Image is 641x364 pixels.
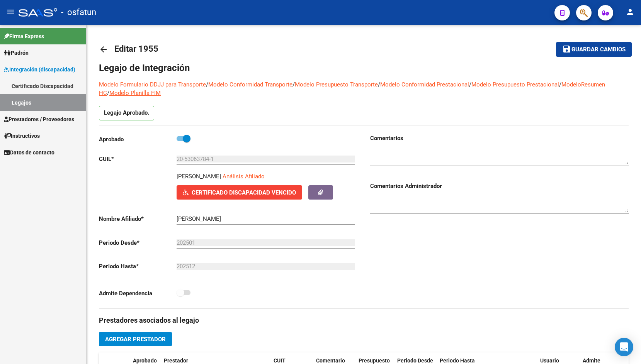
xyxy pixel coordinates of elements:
[192,189,296,196] span: Certificado Discapacidad Vencido
[562,44,571,54] mat-icon: save
[99,315,629,326] h3: Prestadores asociados al legajo
[370,182,629,190] h3: Comentarios Administrador
[61,4,96,21] span: - osfatun
[556,42,632,56] button: Guardar cambios
[6,7,15,17] mat-icon: menu
[99,155,177,163] p: CUIL
[133,357,157,364] span: Aprobado
[99,106,154,120] p: Legajo Aprobado.
[626,7,635,17] mat-icon: person
[99,332,172,346] button: Agregar Prestador
[177,185,302,200] button: Certificado Discapacidad Vencido
[114,44,158,54] span: Editar 1955
[397,357,433,364] span: Periodo Desde
[4,49,29,57] span: Padrón
[440,357,475,364] span: Periodo Hasta
[540,357,559,364] span: Usuario
[4,32,44,41] span: Firma Express
[99,45,108,54] mat-icon: arrow_back
[164,357,188,364] span: Prestador
[274,357,286,364] span: CUIT
[99,135,177,144] p: Aprobado
[208,81,292,88] a: Modelo Conformidad Transporte
[4,115,74,124] span: Prestadores / Proveedores
[359,357,390,364] span: Presupuesto
[99,81,206,88] a: Modelo Formulario DDJJ para Transporte
[295,81,378,88] a: Modelo Presupuesto Transporte
[4,65,75,74] span: Integración (discapacidad)
[316,357,345,364] span: Comentario
[615,338,633,356] div: Open Intercom Messenger
[223,173,265,180] span: Análisis Afiliado
[380,81,469,88] a: Modelo Conformidad Prestacional
[4,132,40,140] span: Instructivos
[99,62,629,74] h1: Legajo de Integración
[109,90,161,97] a: Modelo Planilla FIM
[105,336,166,343] span: Agregar Prestador
[370,134,629,142] h3: Comentarios
[99,289,177,298] p: Admite Dependencia
[571,46,626,53] span: Guardar cambios
[4,148,54,157] span: Datos de contacto
[99,262,177,271] p: Periodo Hasta
[471,81,559,88] a: Modelo Presupuesto Prestacional
[99,239,177,247] p: Periodo Desde
[177,172,221,181] p: [PERSON_NAME]
[99,215,177,223] p: Nombre Afiliado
